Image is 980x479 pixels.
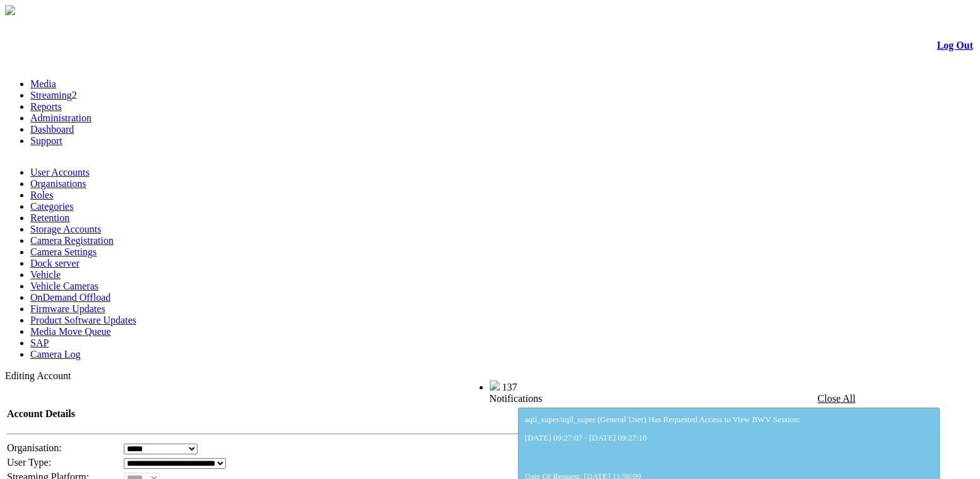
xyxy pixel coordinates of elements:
a: Storage Accounts [30,224,101,234]
span: Organisation: [7,442,62,453]
a: Retention [30,212,69,223]
a: Support [30,135,62,146]
img: bell25.png [490,380,500,391]
a: Camera Log [30,349,81,360]
a: OnDemand Offload [30,292,110,303]
span: Welcome, - (Administrator) [373,381,464,391]
a: Close All [818,393,856,404]
a: Organisations [30,178,86,189]
a: Dashboard [30,124,74,135]
a: Camera Registration [30,235,114,246]
a: Streaming [30,90,72,100]
a: SAP [30,337,49,348]
h4: Account Details [7,408,678,420]
a: Vehicle [30,269,61,280]
a: Product Software Updates [30,315,136,325]
a: Camera Settings [30,246,97,257]
a: Dock server [30,258,80,269]
a: Log Out [937,40,973,51]
a: Firmware Updates [30,303,105,314]
a: Reports [30,101,62,112]
div: Notifications [490,393,948,404]
a: Categories [30,201,73,212]
span: Editing Account [5,370,71,381]
a: Media [30,78,56,89]
img: arrow-3.png [5,5,15,15]
span: 137 [502,382,517,392]
a: Roles [30,190,53,200]
a: Media Move Queue [30,326,111,337]
p: [DATE] 09:27:07 - [DATE] 09:27:10 [525,433,933,443]
span: 2 [72,90,77,100]
span: User Type: [7,457,51,468]
a: User Accounts [30,167,90,178]
a: Vehicle Cameras [30,281,98,291]
a: Administration [30,112,92,123]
